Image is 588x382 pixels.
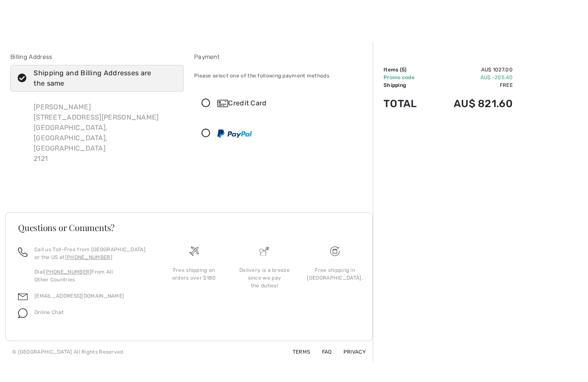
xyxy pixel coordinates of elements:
div: Please select one of the following payment methods [194,65,368,86]
div: Credit Card [217,98,362,108]
td: Total [384,89,430,118]
td: AU$ 1027.00 [430,66,513,74]
img: email [18,292,28,302]
span: 5 [402,67,405,73]
div: Billing Address [10,52,184,62]
td: Promo code [384,74,430,81]
td: Items ( ) [384,66,430,74]
img: Free shipping on orders over $180 [189,246,199,256]
img: chat [18,308,28,318]
img: PayPal [217,129,252,138]
a: Privacy [333,349,366,355]
div: Shipping and Billing Addresses are the same [34,68,171,89]
img: Free shipping on orders over $180 [330,246,340,256]
a: [PHONE_NUMBER] [65,254,112,260]
div: Free shipping in [GEOGRAPHIC_DATA]. [306,266,363,282]
td: Free [430,81,513,89]
td: AU$ 821.60 [430,89,513,118]
div: Delivery is a breeze since we pay the duties! [236,266,293,290]
td: AU$ -205.40 [430,74,513,81]
td: Shipping [384,81,430,89]
a: Terms [282,349,310,355]
p: Call us Toll-Free from [GEOGRAPHIC_DATA] or the US at [34,246,149,261]
span: Online Chat [34,309,64,315]
div: [PERSON_NAME] [STREET_ADDRESS][PERSON_NAME] [GEOGRAPHIC_DATA], [GEOGRAPHIC_DATA], [GEOGRAPHIC_DAT... [27,95,184,171]
div: © [GEOGRAPHIC_DATA] All Rights Reserved [12,348,124,356]
h3: Questions or Comments? [18,223,360,232]
div: Payment [194,52,368,62]
a: [EMAIL_ADDRESS][DOMAIN_NAME] [34,293,124,299]
div: Free shipping on orders over $180 [166,266,223,282]
img: Credit Card [217,100,228,107]
a: FAQ [312,349,332,355]
img: call [18,247,28,257]
img: Delivery is a breeze since we pay the duties! [260,246,269,256]
a: [PHONE_NUMBER] [44,269,91,275]
p: Dial From All Other Countries [34,268,149,283]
